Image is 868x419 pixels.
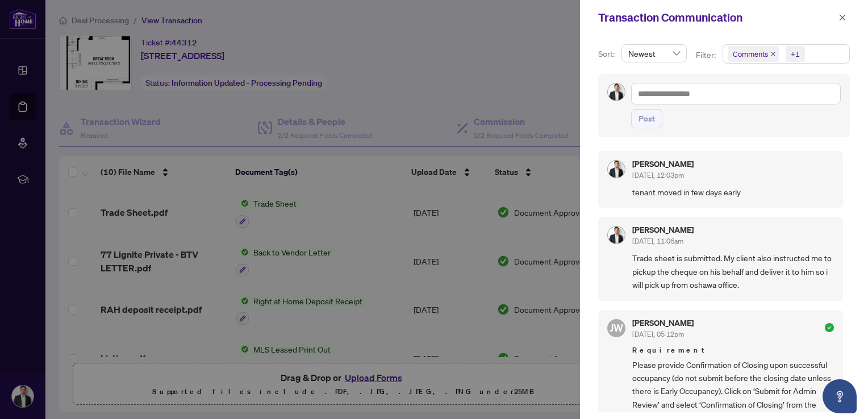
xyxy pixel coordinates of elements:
[632,186,834,199] span: tenant moved in few days early
[608,83,625,100] img: Profile Icon
[770,51,776,57] span: close
[823,379,857,413] button: Open asap
[628,45,680,62] span: Newest
[825,323,834,332] span: check-circle
[598,48,617,60] p: Sort:
[838,14,846,22] span: close
[632,330,684,338] span: [DATE], 05:12pm
[608,227,625,244] img: Profile Icon
[632,237,683,245] span: [DATE], 11:06am
[610,320,623,336] span: JW
[631,109,662,128] button: Post
[598,9,835,26] div: Transaction Communication
[632,252,834,291] span: Trade sheet is submitted. My client also instructed me to pickup the cheque on his behalf and del...
[791,48,800,60] div: +1
[632,345,834,356] span: Requirement
[728,46,779,62] span: Comments
[733,48,768,60] span: Comments
[632,171,684,179] span: [DATE], 12:03pm
[696,49,717,61] p: Filter:
[608,161,625,178] img: Profile Icon
[632,319,694,327] h5: [PERSON_NAME]
[632,226,694,234] h5: [PERSON_NAME]
[632,160,694,168] h5: [PERSON_NAME]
